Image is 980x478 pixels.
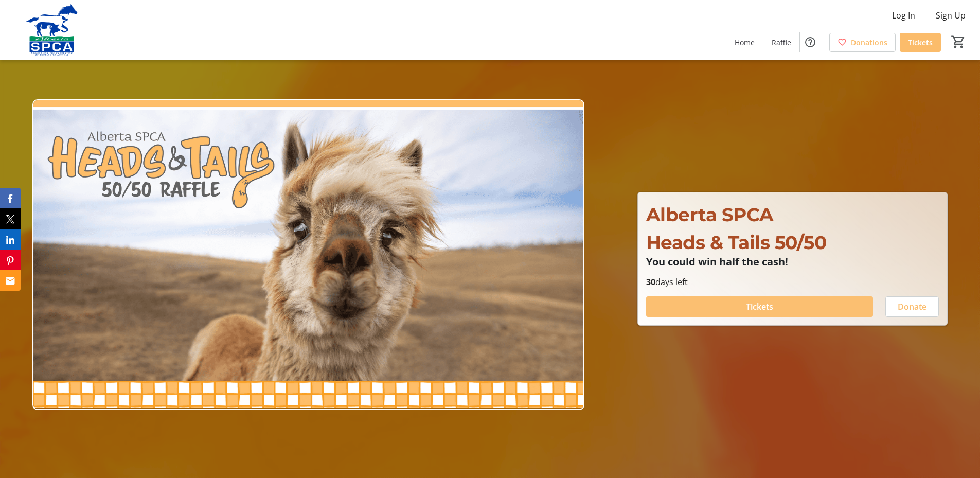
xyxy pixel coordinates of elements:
a: Tickets [900,33,941,52]
span: Home [735,37,755,48]
span: Raffle [772,37,791,48]
span: 30 [646,276,655,288]
span: Log In [892,9,915,22]
span: Tickets [908,37,933,48]
span: Alberta SPCA [646,203,774,226]
span: Donate [898,300,926,313]
span: Tickets [746,300,773,313]
img: Campaign CTA Media Photo [32,99,584,410]
span: Donations [851,37,887,48]
a: Raffle [763,33,799,52]
button: Tickets [646,296,873,317]
p: days left [646,276,939,288]
button: Cart [949,32,968,51]
img: Alberta SPCA's Logo [6,4,98,56]
p: You could win half the cash! [646,256,939,268]
span: Heads & Tails 50/50 [646,231,827,254]
a: Donations [829,33,896,52]
button: Sign Up [928,7,974,24]
button: Log In [884,7,923,24]
a: Home [726,33,763,52]
button: Donate [885,296,939,317]
button: Help [800,32,821,52]
span: Sign Up [936,9,966,22]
